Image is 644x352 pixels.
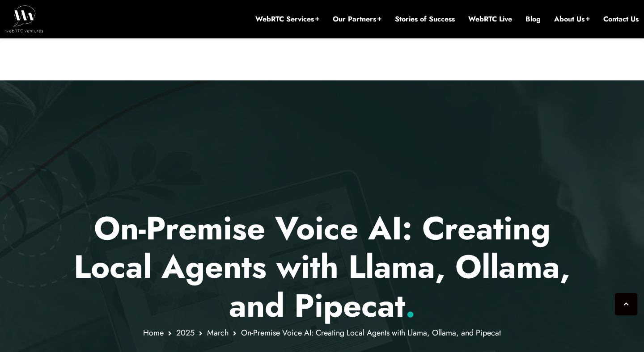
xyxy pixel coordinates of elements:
a: Stories of Success [395,14,455,24]
a: WebRTC Live [468,14,512,24]
h1: On-Premise Voice AI: Creating Local Agents with Llama, Ollama, and Pipecat [60,209,584,325]
a: 2025 [176,327,195,339]
a: WebRTC Services [255,14,319,24]
span: On-Premise Voice AI: Creating Local Agents with Llama, Ollama, and Pipecat [241,327,501,339]
a: About Us [554,14,590,24]
a: March [207,327,229,339]
span: . [405,282,415,329]
img: WebRTC.ventures [5,5,43,32]
a: Our Partners [333,14,381,24]
a: Home [143,327,164,339]
a: Blog [525,14,541,24]
a: Contact Us [603,14,639,24]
